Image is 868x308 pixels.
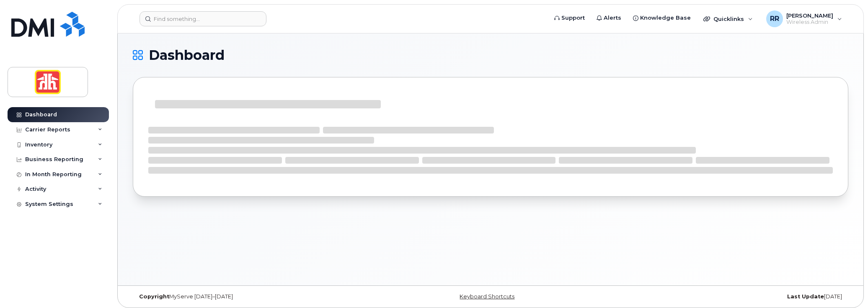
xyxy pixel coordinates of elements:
a: Keyboard Shortcuts [460,293,514,300]
div: [DATE] [610,293,848,300]
strong: Copyright [139,293,169,300]
div: MyServe [DATE]–[DATE] [133,293,371,300]
span: Dashboard [149,49,225,62]
strong: Last Update [787,293,824,300]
